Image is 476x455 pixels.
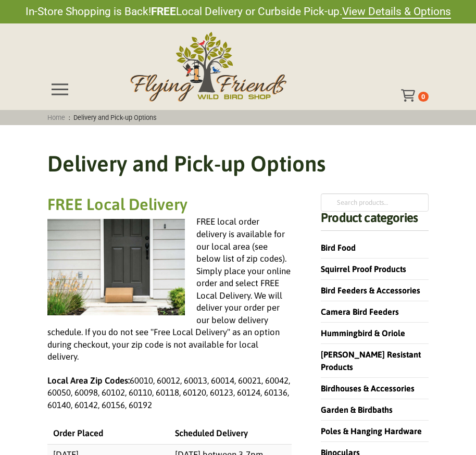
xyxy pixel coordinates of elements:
span: In-Store Shopping is Back! Local Delivery or Curbside Pick-up. [26,4,451,19]
a: Home [44,114,69,121]
strong: FREE [151,5,176,18]
a: Poles & Hanging Hardware [321,426,422,436]
span: 0 [421,93,425,101]
h1: Delivery and Pick-up Options [47,149,428,179]
h4: Product categories [321,212,428,231]
a: Bird Feeders & Accessories [321,286,420,295]
a: View Details & Options [342,5,451,19]
img: Flying Friends Wild Bird Shop Logo [130,32,286,102]
img: delivery and pick-up [47,219,185,315]
a: Garden & Birdbaths [321,405,393,414]
p: FREE local order delivery is available for our local area (see below list of zip codes). Simply p... [47,216,292,363]
a: Squirrel Proof Products [321,264,406,274]
a: Camera Bird Feeders [321,307,399,316]
a: [PERSON_NAME] Resistant Products [321,350,421,372]
td: Scheduled Delivery [170,423,292,444]
span: Delivery and Pick-up Options [70,114,160,121]
a: Birdhouses & Accessories [321,384,415,393]
a: Bird Food [321,243,356,252]
a: Hummingbird & Oriole [321,328,405,338]
span: : [44,114,160,121]
div: Toggle Off Canvas Content [401,89,418,102]
td: Order Placed [47,423,169,444]
strong: Local Area Zip Codes: [47,375,130,386]
h2: FREE Local Delivery [47,193,292,216]
input: Search products… [321,193,428,211]
div: Toggle Off Canvas Content [47,77,72,102]
p: 60010, 60012, 60013, 60014, 60021, 60042, 60050, 60098, 60102, 60110, 60118, 60120, 60123, 60124,... [47,375,292,412]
